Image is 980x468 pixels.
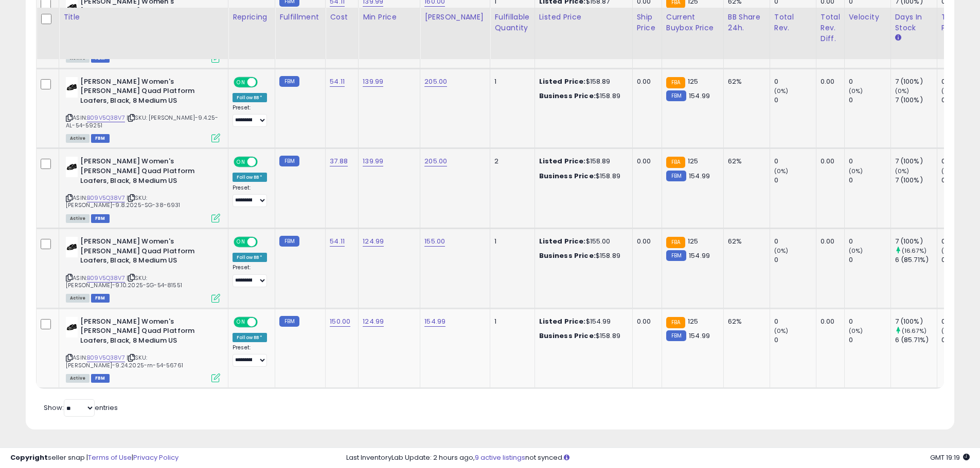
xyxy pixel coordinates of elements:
[849,157,890,166] div: 0
[849,7,863,15] small: (0%)
[66,77,78,98] img: 21oNTsMPXJL._SL40_.jpg
[256,78,273,86] span: OFF
[235,78,247,86] span: ON
[235,158,247,166] span: ON
[66,274,182,289] span: | SKU: [PERSON_NAME]-9.10.2025-SG-54-81551
[539,331,596,341] b: Business Price:
[539,316,586,326] b: Listed Price:
[941,7,956,15] small: (0%)
[91,134,110,143] span: FBM
[637,12,657,33] div: Ship Price
[895,96,937,105] div: 7 (100%)
[637,237,654,246] div: 0.00
[637,157,654,166] div: 0.00
[902,247,926,255] small: (16.67%)
[539,157,625,166] div: $158.89
[821,12,840,44] div: Total Rev. Diff.
[88,453,132,462] a: Terms of Use
[666,250,686,261] small: FBM
[895,167,910,175] small: (0%)
[728,77,762,86] div: 62%
[233,12,271,23] div: Repricing
[279,12,321,23] div: Fulfillment
[233,104,267,127] div: Preset:
[539,172,625,181] div: $158.89
[279,156,299,166] small: FBM
[91,214,110,223] span: FBM
[87,114,125,122] a: B09V5Q38V7
[256,317,273,326] span: OFF
[539,12,628,23] div: Listed Price
[895,255,937,265] div: 6 (85.71%)
[424,156,447,166] a: 205.00
[895,7,910,15] small: (0%)
[895,317,937,326] div: 7 (100%)
[80,77,205,108] b: [PERSON_NAME] Women's [PERSON_NAME] Quad Platform Loafers, Black, 8 Medium US
[774,247,789,255] small: (0%)
[363,77,383,87] a: 139.99
[539,251,625,260] div: $158.89
[330,12,354,23] div: Cost
[66,134,90,143] span: All listings currently available for purchase on Amazon
[774,7,789,15] small: (0%)
[233,264,267,287] div: Preset:
[637,317,654,326] div: 0.00
[774,255,816,265] div: 0
[666,12,719,33] div: Current Buybox Price
[494,157,526,166] div: 2
[346,453,970,463] div: Last InventoryLab Update: 2 hours ago, not synced.
[895,157,937,166] div: 7 (100%)
[774,12,812,33] div: Total Rev.
[849,12,886,23] div: Velocity
[539,77,586,86] b: Listed Price:
[728,12,765,33] div: BB Share 24h.
[666,171,686,181] small: FBM
[233,93,267,102] div: Follow BB *
[66,157,220,221] div: ASIN:
[235,317,247,326] span: ON
[849,247,863,255] small: (0%)
[256,158,273,166] span: OFF
[87,274,125,283] a: B09V5Q38V7
[895,33,901,43] small: Days In Stock.
[330,316,350,327] a: 150.00
[233,333,267,342] div: Follow BB *
[494,237,526,246] div: 1
[66,237,220,302] div: ASIN:
[849,317,890,326] div: 0
[821,317,836,326] div: 0.00
[91,294,110,303] span: FBM
[10,453,179,463] div: seller snap | |
[424,236,445,247] a: 155.00
[363,12,416,23] div: Min Price
[821,157,836,166] div: 0.00
[424,316,446,327] a: 154.99
[363,316,384,327] a: 124.99
[849,255,890,265] div: 0
[821,237,836,246] div: 0.00
[539,171,596,181] b: Business Price:
[279,236,299,247] small: FBM
[849,87,863,95] small: (0%)
[941,247,956,255] small: (0%)
[330,236,345,247] a: 54.11
[774,87,789,95] small: (0%)
[279,76,299,87] small: FBM
[774,317,816,326] div: 0
[941,327,956,335] small: (0%)
[774,335,816,345] div: 0
[688,156,698,166] span: 125
[494,317,526,326] div: 1
[728,317,762,326] div: 62%
[424,77,447,87] a: 205.00
[774,77,816,86] div: 0
[849,96,890,105] div: 0
[895,77,937,86] div: 7 (100%)
[539,91,625,101] div: $158.89
[539,156,586,166] b: Listed Price:
[666,90,686,101] small: FBM
[233,253,267,262] div: Follow BB *
[10,453,48,462] strong: Copyright
[688,236,698,246] span: 125
[424,12,486,23] div: [PERSON_NAME]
